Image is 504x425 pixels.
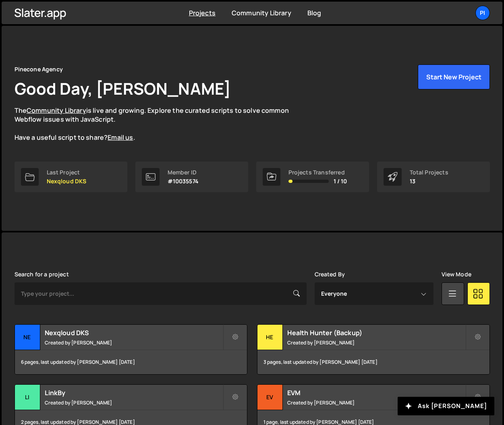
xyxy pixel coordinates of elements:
[15,282,307,305] input: Type your project...
[257,350,489,374] div: 3 pages, last updated by [PERSON_NAME] [DATE]
[45,328,223,337] h2: Nexqloud DKS
[307,8,321,17] a: Blog
[15,325,40,350] div: Ne
[410,169,448,176] div: Total Projects
[257,325,283,350] div: He
[168,169,199,176] div: Member ID
[45,388,223,397] h2: LinkBy
[475,6,490,20] a: Pi
[15,350,247,374] div: 6 pages, last updated by [PERSON_NAME] [DATE]
[168,178,199,185] p: #10035574
[108,133,133,142] a: Email us
[47,169,87,176] div: Last Project
[15,77,231,100] h1: Good Day, [PERSON_NAME]
[398,397,494,415] button: Ask [PERSON_NAME]
[315,271,345,278] label: Created By
[15,385,40,410] div: Li
[189,8,216,17] a: Projects
[45,339,223,346] small: Created by [PERSON_NAME]
[27,106,86,115] a: Community Library
[288,169,347,176] div: Projects Transferred
[410,178,448,185] p: 13
[15,324,247,375] a: Ne Nexqloud DKS Created by [PERSON_NAME] 6 pages, last updated by [PERSON_NAME] [DATE]
[232,8,291,17] a: Community Library
[287,339,465,346] small: Created by [PERSON_NAME]
[257,385,283,410] div: EV
[45,399,223,406] small: Created by [PERSON_NAME]
[418,64,490,89] button: Start New Project
[334,178,347,185] span: 1 / 10
[442,271,471,278] label: View Mode
[257,324,490,375] a: He Health Hunter (Backup) Created by [PERSON_NAME] 3 pages, last updated by [PERSON_NAME] [DATE]
[287,328,465,337] h2: Health Hunter (Backup)
[15,106,305,142] p: The is live and growing. Explore the curated scripts to solve common Webflow issues with JavaScri...
[287,399,465,406] small: Created by [PERSON_NAME]
[287,388,465,397] h2: EVM
[15,162,127,192] a: Last Project Nexqloud DKS
[15,64,63,74] div: Pinecone Agency
[47,178,87,185] p: Nexqloud DKS
[15,271,69,278] label: Search for a project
